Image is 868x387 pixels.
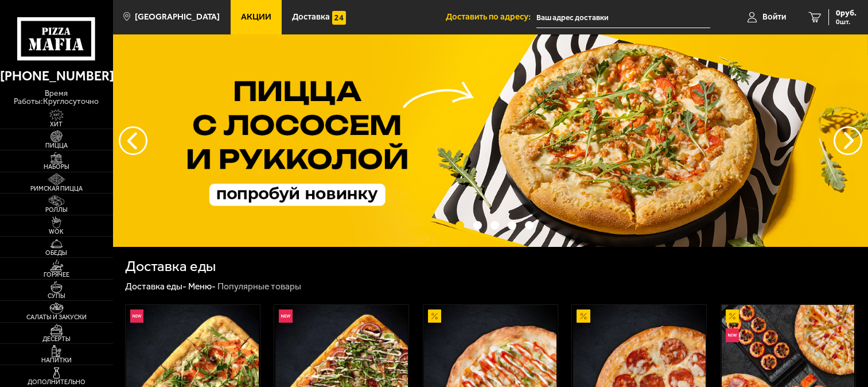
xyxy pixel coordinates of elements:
[125,259,216,273] h1: Доставка еды
[456,221,464,230] button: точки переключения
[135,13,220,21] span: [GEOGRAPHIC_DATA]
[525,221,534,230] button: точки переключения
[119,126,147,155] button: следующий
[726,328,739,342] img: Новинка
[332,11,346,25] img: 15daf4d41897b9f0e9f617042186c801.svg
[130,309,144,323] img: Новинка
[726,309,739,323] img: Акционный
[508,221,516,230] button: точки переключения
[536,7,710,28] input: Ваш адрес доставки
[279,309,293,323] img: Новинка
[241,13,271,21] span: Акции
[292,13,330,21] span: Доставка
[834,126,862,155] button: предыдущий
[473,221,482,230] button: точки переключения
[125,281,186,292] a: Доставка еды-
[428,309,442,323] img: Акционный
[446,13,536,21] span: Доставить по адресу:
[577,309,590,323] img: Акционный
[762,13,786,21] span: Войти
[491,221,499,230] button: точки переключения
[217,281,301,292] div: Популярные товары
[188,281,216,292] a: Меню-
[836,18,857,25] span: 0 шт.
[836,9,857,17] span: 0 руб.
